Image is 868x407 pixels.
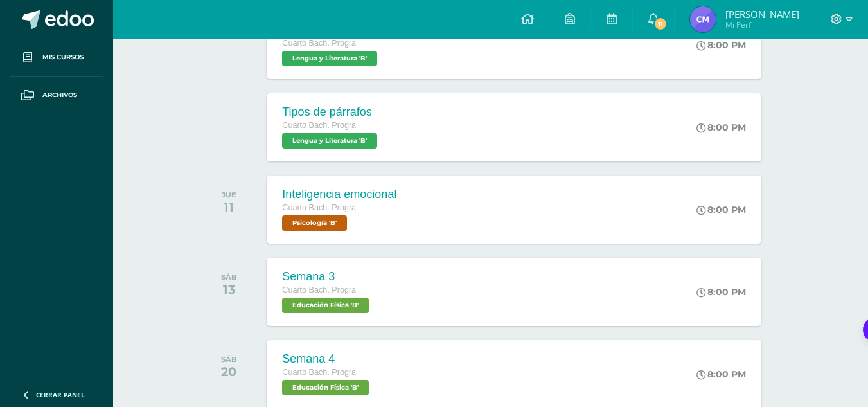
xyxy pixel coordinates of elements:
span: [PERSON_NAME] [725,8,799,21]
div: 8:00 PM [696,204,746,215]
div: JUE [222,190,236,199]
span: Psicología 'B' [282,215,347,231]
div: 13 [221,282,237,297]
div: Inteligencia emocional [282,188,396,201]
span: Cerrar panel [36,390,85,399]
span: Educación Física 'B' [282,298,369,313]
div: SÁB [221,355,237,364]
div: SÁB [221,273,237,282]
span: Cuarto Bach. Progra [282,285,356,294]
span: Lengua y Literatura 'B' [282,51,377,66]
a: Mis cursos [10,39,103,77]
div: Semana 4 [282,352,372,366]
span: Lengua y Literatura 'B' [282,133,377,149]
span: Cuarto Bach. Progra [282,121,356,130]
span: 11 [653,17,668,31]
div: Semana 3 [282,270,372,284]
span: Mis cursos [42,52,84,62]
div: 20 [221,364,237,379]
div: Tipos de párrafos [282,105,380,119]
span: Cuarto Bach. Progra [282,203,356,212]
div: 8:00 PM [696,39,746,51]
div: 11 [222,199,236,215]
span: Archivos [42,90,77,100]
span: Mi Perfil [725,19,799,30]
span: Educación Física 'B' [282,380,369,395]
div: 8:00 PM [696,368,746,380]
a: Archivos [10,77,103,114]
div: 8:00 PM [696,286,746,298]
img: 510ce0d34ab8d5e091d364e845aaf7b5.png [690,6,716,32]
div: 8:00 PM [696,122,746,133]
span: Cuarto Bach. Progra [282,368,356,377]
span: Cuarto Bach. Progra [282,39,356,48]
